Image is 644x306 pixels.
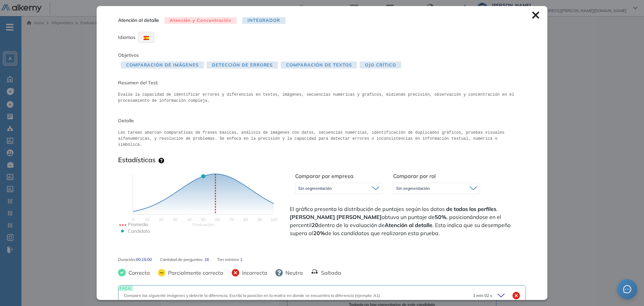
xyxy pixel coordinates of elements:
[298,186,332,191] span: Sin segmentación
[173,217,177,222] text: 30
[396,186,430,191] span: Sin segmentación
[165,269,223,277] span: Parcialmente correcta
[132,217,134,222] text: 0
[239,269,267,277] span: Incorrecta
[118,130,526,148] pre: Las tareas abarcan comparativas de frases básicas, análisis de imágenes con datos, secuencias num...
[360,61,401,69] span: Ojo crítico
[118,286,133,291] span: FÁCIL
[313,230,325,236] strong: 20%
[118,17,159,24] span: Atención al detalle
[128,228,150,234] text: Candidato
[435,214,446,220] strong: 50%
[118,117,526,124] span: Detalle
[159,217,163,222] text: 20
[623,285,631,293] span: message
[118,79,526,86] span: Resumen del Test:
[126,269,150,277] span: Correcta
[393,173,436,179] span: Comparar por rol
[257,217,262,222] text: 90
[207,61,278,69] span: Detección de errores
[164,17,237,24] span: Atención y Concentración
[242,17,285,24] span: Integrador
[295,173,354,179] span: Comparar por empresa
[290,214,335,220] strong: [PERSON_NAME]
[283,269,303,277] span: Neutra
[121,61,204,69] span: Comparación de Imágenes
[201,217,206,222] text: 50
[145,217,149,222] text: 10
[281,61,357,69] span: Comparación de Textos
[187,217,192,222] text: 40
[124,293,380,298] span: Compare las siguiente imágenes y detecte la diferencia. Escribí la posición en la matriz en donde...
[118,52,139,58] span: Objetivos
[270,217,277,222] text: 100
[243,217,248,222] text: 80
[118,34,136,40] span: Idiomas
[118,92,526,104] pre: Evalúa la capacidad de identificar errores y diferencias en textos, imágenes, secuencias numérica...
[473,293,492,299] span: 1 min 02 s
[336,214,382,220] strong: [PERSON_NAME]
[144,36,149,40] img: ESP
[312,222,318,228] strong: 20
[118,156,156,164] h3: Estadísticas
[229,217,234,222] text: 70
[128,221,148,227] text: Promedio
[290,205,525,237] span: El gráfico presenta la distribución de puntajes según los datos . obtuvo un puntaje de , posicion...
[215,217,220,222] text: 60
[118,257,136,263] span: Duración :
[318,269,341,277] span: Saltada
[446,206,496,212] strong: de todos los perfiles
[385,222,432,228] strong: Atención al detalle
[193,222,214,227] text: Scores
